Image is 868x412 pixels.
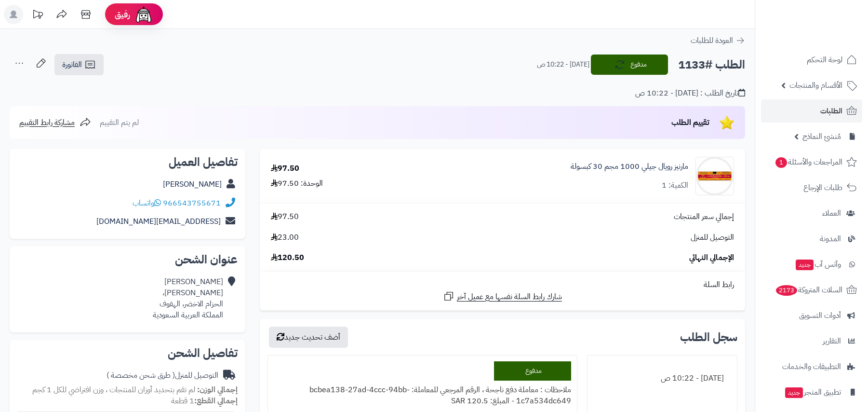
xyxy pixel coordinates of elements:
a: [EMAIL_ADDRESS][DOMAIN_NAME] [96,216,221,227]
a: شارك رابط السلة نفسها مع عميل آخر [443,290,562,302]
div: 97.50 [271,163,299,174]
strong: إجمالي القطع: [194,395,238,407]
span: لم يتم التقييم [100,117,139,128]
span: طلبات الإرجاع [803,181,842,194]
img: 15259ef5c20fd2f3fb76c323020e531158a9a-90x90.jpg [696,157,734,195]
a: العودة للطلبات [691,35,745,46]
div: [PERSON_NAME] [PERSON_NAME]، الحزام الاخضر، الهفوف المملكة العربية السعودية [153,276,223,320]
span: الفاتورة [62,59,82,70]
a: تحديثات المنصة [26,5,50,27]
a: 966543755671 [163,197,221,209]
div: الكمية: 1 [662,180,688,191]
button: أضف تحديث جديد [269,327,348,348]
span: 1 [775,157,787,168]
small: [DATE] - 10:22 ص [537,60,589,69]
a: العملاء [761,202,862,225]
span: تقييم الطلب [671,117,709,128]
a: التقارير [761,330,862,353]
span: الأقسام والمنتجات [789,79,842,92]
span: 2173 [775,285,798,296]
h2: تفاصيل الشحن [17,347,238,359]
span: تطبيق المتجر [784,385,841,399]
span: الإجمالي النهائي [689,252,734,263]
span: التوصيل للمنزل [691,232,734,243]
a: لوحة التحكم [761,48,862,71]
h2: الطلب #1133 [678,55,745,75]
div: ملاحظات : معاملة دفع ناجحة ، الرقم المرجعي للمعاملة: bcbea138-27ad-4ccc-94bb-1c7a534dc649 - المبل... [274,381,572,411]
a: أدوات التسويق [761,304,862,327]
span: لوحة التحكم [807,53,842,67]
a: واتساب [133,197,161,209]
span: مشاركة رابط التقييم [19,117,75,128]
strong: إجمالي الوزن: [197,384,238,396]
div: الوحدة: 97.50 [271,178,323,189]
a: مشاركة رابط التقييم [19,117,91,128]
span: 120.50 [271,252,304,263]
img: logo-2.png [802,19,859,40]
a: طلبات الإرجاع [761,176,862,199]
a: وآتس آبجديد [761,253,862,276]
span: المدونة [820,232,841,246]
span: 97.50 [271,211,299,222]
span: العملاء [822,206,841,220]
span: المراجعات والأسئلة [775,155,842,169]
div: رابط السلة [264,279,741,290]
span: لم تقم بتحديد أوزان للمنتجات ، وزن افتراضي للكل 1 كجم [32,384,195,396]
div: مدفوع [494,361,571,381]
a: [PERSON_NAME] [163,179,222,190]
span: التقارير [823,334,841,348]
div: تاريخ الطلب : [DATE] - 10:22 ص [635,88,745,99]
a: الفاتورة [54,54,104,75]
span: 23.00 [271,232,299,243]
a: السلات المتروكة2173 [761,278,862,302]
span: شارك رابط السلة نفسها مع عميل آخر [457,291,562,302]
span: جديد [796,260,814,270]
span: وآتس آب [795,258,841,271]
h3: سجل الطلب [680,331,737,343]
span: التطبيقات والخدمات [782,360,841,373]
button: مدفوع [591,55,668,75]
span: رفيق [115,9,130,20]
img: ai-face.png [134,5,153,24]
small: 1 قطعة [171,395,238,407]
span: مُنشئ النماذج [802,130,841,143]
a: الطلبات [761,99,862,123]
h2: عنوان الشحن [17,254,238,265]
span: العودة للطلبات [691,35,733,46]
a: المدونة [761,227,862,250]
span: جديد [785,387,803,398]
a: تطبيق المتجرجديد [761,381,862,404]
a: المراجعات والأسئلة1 [761,151,862,174]
span: الطلبات [820,104,842,118]
span: إجمالي سعر المنتجات [674,211,734,222]
div: التوصيل للمنزل [107,370,218,381]
span: ( طرق شحن مخصصة ) [107,370,175,381]
a: مارنيز رويال جيلي 1000 مجم 30 كبسولة [571,161,688,172]
a: التطبيقات والخدمات [761,355,862,378]
span: أدوات التسويق [799,309,841,322]
h2: تفاصيل العميل [17,156,238,168]
span: السلات المتروكة [775,283,842,297]
div: [DATE] - 10:22 ص [593,369,731,388]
